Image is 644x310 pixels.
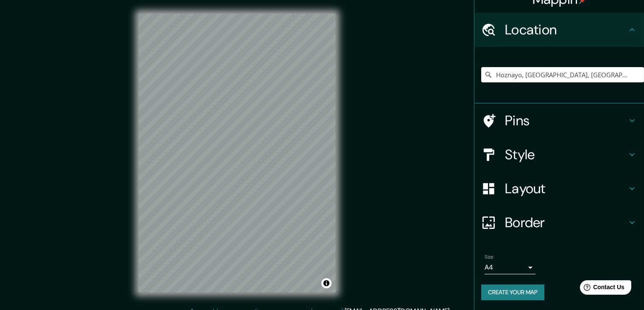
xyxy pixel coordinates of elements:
div: Border [474,206,644,240]
div: A4 [485,261,535,274]
input: Pick your city or area [481,67,644,82]
h4: Style [505,146,627,163]
div: Pins [474,104,644,138]
h4: Border [505,214,627,231]
h4: Pins [505,112,627,129]
iframe: Help widget launcher [569,277,635,301]
button: Create your map [481,285,544,300]
button: Toggle attribution [321,278,332,288]
div: Layout [474,172,644,206]
div: Location [474,13,644,47]
div: Style [474,138,644,172]
h4: Layout [505,180,627,197]
canvas: Map [139,14,336,293]
label: Size [485,254,493,261]
h4: Location [505,21,627,38]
